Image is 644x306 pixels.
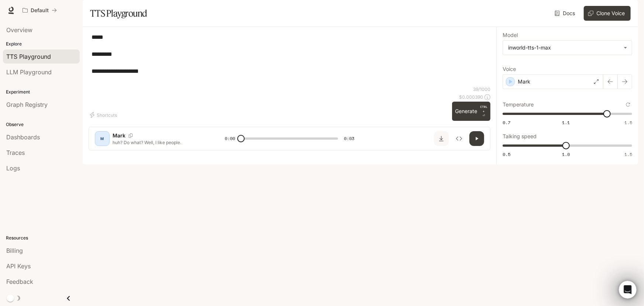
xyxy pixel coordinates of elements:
span: 1.0 [562,151,570,157]
span: 0:03 [344,135,354,142]
span: 1.5 [624,119,632,126]
div: inworld-tts-1-max [503,41,632,55]
button: Shortcuts [89,109,120,121]
span: 0:00 [225,135,235,142]
span: 0.5 [503,151,510,157]
p: Voice [503,67,516,72]
button: All workspaces [19,3,60,18]
button: Clone Voice [584,6,631,21]
span: 1.1 [562,119,570,126]
p: Talking speed [503,134,537,139]
button: Download audio [434,131,449,146]
div: inworld-tts-1-max [508,44,620,51]
button: Reset to default [624,101,632,109]
button: Inspect [452,131,466,146]
p: CTRL + [480,105,488,113]
p: Mark [113,132,125,139]
p: Mark [518,78,530,85]
div: M [96,133,108,144]
p: Temperature [503,102,534,107]
button: Copy Voice ID [125,133,136,138]
p: huh? Do what? Well, I like people. [113,139,207,146]
h1: TTS Playground [90,6,147,21]
a: Docs [553,6,578,21]
button: GenerateCTRL +⏎ [452,102,490,121]
p: ⏎ [480,105,488,118]
span: 0.7 [503,119,510,126]
iframe: Intercom live chat [619,281,637,299]
p: Model [503,33,518,38]
p: 39 / 1000 [473,86,490,92]
span: 1.5 [624,151,632,157]
p: Default [31,7,49,14]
